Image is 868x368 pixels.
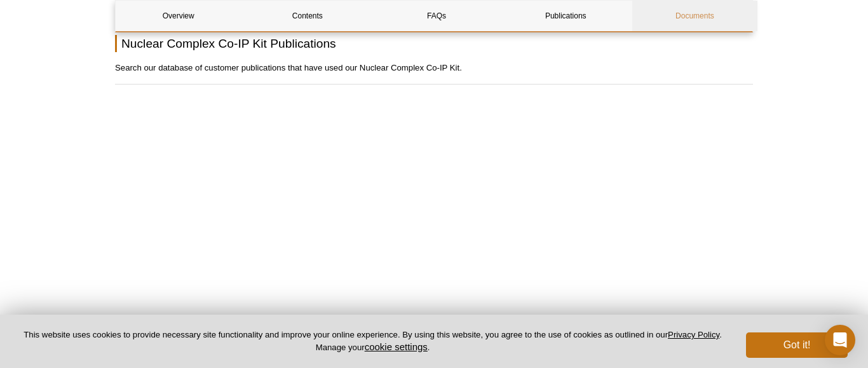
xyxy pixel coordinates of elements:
[503,1,628,31] a: Publications
[20,329,725,353] p: This website uses cookies to provide necessary site functionality and improve your online experie...
[746,332,848,358] button: Got it!
[668,330,719,339] a: Privacy Policy
[825,325,855,355] div: Open Intercom Messenger
[374,1,499,31] a: FAQs
[365,341,428,352] button: cookie settings
[116,1,241,31] a: Overview
[245,1,370,31] a: Contents
[115,35,753,52] h2: Nuclear Complex Co-IP Kit Publications
[115,62,753,74] p: Search our database of customer publications that have used our Nuclear Complex Co-IP Kit.
[632,1,757,31] a: Documents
